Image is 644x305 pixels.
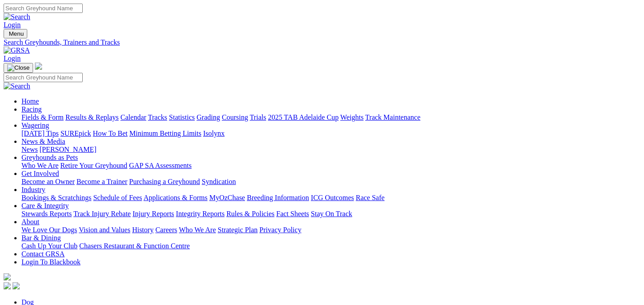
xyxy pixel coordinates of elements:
[129,130,201,137] a: Minimum Betting Limits
[21,162,59,169] a: Who We Are
[4,13,30,21] img: Search
[4,73,83,82] input: Search
[4,82,30,90] img: Search
[247,194,309,201] a: Breeding Information
[226,210,275,217] a: Rules & Policies
[21,194,640,202] div: Industry
[21,113,64,121] a: Fields & Form
[365,113,420,121] a: Track Maintenance
[21,121,49,129] a: Wagering
[21,178,75,185] a: Become an Owner
[132,210,174,217] a: Injury Reports
[21,130,640,138] div: Wagering
[4,282,11,289] img: facebook.svg
[93,130,128,137] a: How To Bet
[21,258,80,266] a: Login To Blackbook
[21,130,59,137] a: [DATE] Tips
[21,210,72,217] a: Stewards Reports
[21,146,640,154] div: News & Media
[268,113,339,121] a: 2025 TAB Adelaide Cup
[21,234,61,242] a: Bar & Dining
[21,170,59,177] a: Get Involved
[276,210,309,217] a: Fact Sheets
[21,226,77,234] a: We Love Our Dogs
[21,97,39,105] a: Home
[129,162,192,169] a: GAP SA Assessments
[79,242,190,250] a: Chasers Restaurant & Function Centre
[21,242,77,250] a: Cash Up Your Club
[209,194,245,201] a: MyOzChase
[21,242,640,250] div: Bar & Dining
[259,226,301,234] a: Privacy Policy
[7,64,30,71] img: Close
[311,210,352,217] a: Stay On Track
[79,226,130,234] a: Vision and Values
[21,154,78,161] a: Greyhounds as Pets
[21,162,640,170] div: Greyhounds as Pets
[21,210,640,218] div: Care & Integrity
[4,273,11,280] img: logo-grsa-white.png
[93,194,142,201] a: Schedule of Fees
[132,226,153,234] a: History
[21,194,91,201] a: Bookings & Scratchings
[176,210,225,217] a: Integrity Reports
[356,194,384,201] a: Race Safe
[21,113,640,121] div: Racing
[21,202,69,209] a: Care & Integrity
[169,113,195,121] a: Statistics
[4,38,640,46] a: Search Greyhounds, Trainers and Tracks
[129,178,200,185] a: Purchasing a Greyhound
[250,113,266,121] a: Trials
[21,138,65,145] a: News & Media
[202,178,236,185] a: Syndication
[21,186,45,193] a: Industry
[4,46,30,54] img: GRSA
[9,30,24,37] span: Menu
[65,113,119,121] a: Results & Replays
[21,250,64,258] a: Contact GRSA
[39,146,96,153] a: [PERSON_NAME]
[311,194,354,201] a: ICG Outcomes
[340,113,364,121] a: Weights
[4,29,27,38] button: Toggle navigation
[73,210,131,217] a: Track Injury Rebate
[179,226,216,234] a: Who We Are
[21,218,39,226] a: About
[4,54,21,62] a: Login
[197,113,220,121] a: Grading
[222,113,248,121] a: Coursing
[21,226,640,234] div: About
[218,226,258,234] a: Strategic Plan
[148,113,167,121] a: Tracks
[60,130,91,137] a: SUREpick
[21,105,42,113] a: Racing
[13,282,20,289] img: twitter.svg
[4,4,83,13] input: Search
[21,146,38,153] a: News
[120,113,146,121] a: Calendar
[155,226,177,234] a: Careers
[4,63,33,73] button: Toggle navigation
[203,130,225,137] a: Isolynx
[4,21,21,29] a: Login
[35,63,42,70] img: logo-grsa-white.png
[60,162,127,169] a: Retire Your Greyhound
[76,178,127,185] a: Become a Trainer
[21,178,640,186] div: Get Involved
[144,194,208,201] a: Applications & Forms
